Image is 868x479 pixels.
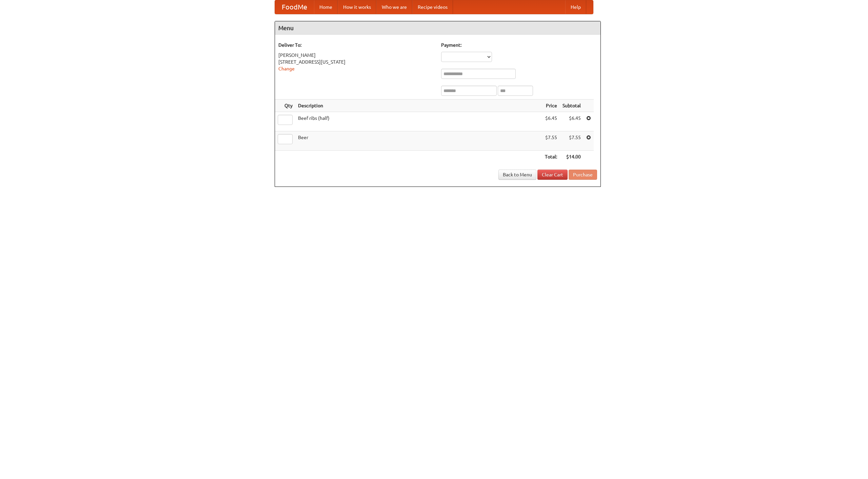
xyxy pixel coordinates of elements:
td: Beef ribs (half) [295,112,542,131]
th: Price [542,100,560,112]
a: Who we are [376,0,412,14]
a: Back to Menu [498,170,536,180]
button: Purchase [569,170,597,180]
td: $7.55 [560,131,584,151]
a: How it works [338,0,376,14]
td: $6.45 [560,112,584,131]
a: Change [278,66,295,71]
td: $7.55 [542,131,560,151]
div: [PERSON_NAME] [278,52,434,59]
th: Qty [275,100,295,112]
h4: Menu [275,21,600,35]
th: Total: [542,151,560,163]
a: Clear Cart [537,170,568,180]
th: Description [295,100,542,112]
a: Help [565,0,586,14]
th: $14.00 [560,151,584,163]
td: $6.45 [542,112,560,131]
th: Subtotal [560,100,584,112]
div: [STREET_ADDRESS][US_STATE] [278,59,434,65]
h5: Payment: [441,42,597,48]
td: Beer [295,131,542,151]
h5: Deliver To: [278,42,434,48]
a: Recipe videos [412,0,453,14]
a: Home [314,0,338,14]
a: FoodMe [275,0,314,14]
